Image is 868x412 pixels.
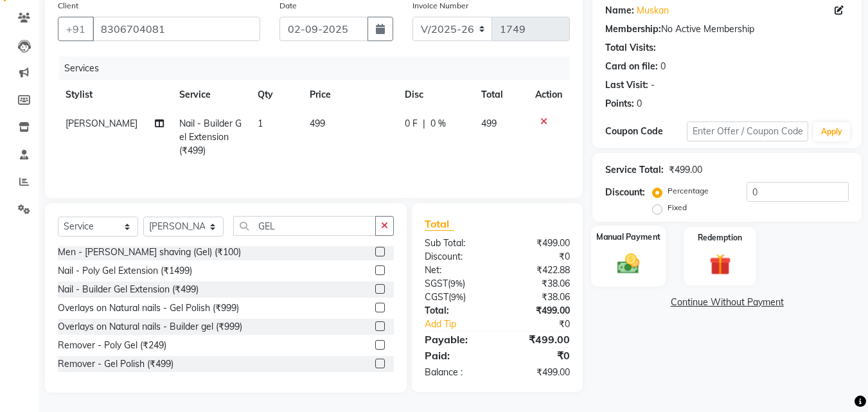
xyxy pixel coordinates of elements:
div: ₹38.06 [497,277,580,291]
th: Total [474,80,528,109]
div: Last Visit: [605,78,648,92]
span: Total [425,217,454,231]
input: Search by Name/Mobile/Email/Code [93,17,260,41]
th: Service [172,80,250,109]
div: Net: [415,264,497,277]
th: Action [527,80,570,109]
div: Nail - Poly Gel Extension (₹1499) [58,264,192,278]
div: Card on file: [605,60,658,73]
div: ₹0 [497,250,580,264]
div: Name: [605,4,634,17]
div: Points: [605,97,634,111]
div: Coupon Code [605,125,686,138]
div: ₹0 [497,348,580,363]
div: ( ) [415,291,497,304]
div: ₹38.06 [497,291,580,304]
a: Add Tip [415,318,511,331]
div: Membership: [605,22,661,36]
div: ₹499.00 [497,332,580,347]
div: Remover - Poly Gel (₹249) [58,339,166,352]
div: Men - [PERSON_NAME] shaving (Gel) (₹100) [58,246,241,259]
th: Price [302,80,397,109]
span: [PERSON_NAME] [66,118,137,129]
div: ₹499.00 [497,366,580,379]
div: Sub Total: [415,237,497,250]
div: No Active Membership [605,22,849,36]
span: 0 F [405,117,418,130]
span: 9% [451,292,463,302]
div: Balance : [415,366,497,379]
span: 9% [450,278,463,289]
input: Search or Scan [233,216,376,236]
span: 1 [258,118,263,129]
span: SGST [425,278,448,289]
div: 0 [660,60,666,73]
label: Manual Payment [596,231,660,243]
div: Service Total: [605,163,664,177]
th: Disc [397,80,474,109]
div: ₹422.88 [497,264,580,277]
img: _cash.svg [610,251,646,276]
span: Nail - Builder Gel Extension (₹499) [179,118,242,156]
span: 499 [481,118,497,129]
div: Remover - Gel Polish (₹499) [58,357,173,371]
div: Total: [415,304,497,318]
input: Enter Offer / Coupon Code [687,121,808,141]
div: Discount: [415,250,497,264]
div: Overlays on Natural nails - Gel Polish (₹999) [58,301,239,315]
span: | [423,117,425,130]
div: Paid: [415,348,497,363]
span: 0 % [430,117,446,130]
th: Qty [250,80,302,109]
a: Continue Without Payment [595,296,859,309]
label: Redemption [698,232,742,244]
div: Discount: [605,186,645,199]
button: Apply [813,122,850,141]
a: Muskan [637,4,669,17]
div: Services [59,57,580,80]
div: - [651,78,655,92]
div: ( ) [415,277,497,291]
span: CGST [425,291,448,303]
label: Percentage [668,185,709,197]
div: Total Visits: [605,41,656,55]
div: Payable: [415,332,497,347]
div: Nail - Builder Gel Extension (₹499) [58,283,199,296]
div: ₹0 [511,318,580,331]
label: Fixed [668,202,687,213]
img: _gift.svg [703,251,738,278]
div: Overlays on Natural nails - Builder gel (₹999) [58,320,242,334]
div: ₹499.00 [669,163,702,177]
button: +91 [58,17,94,41]
div: ₹499.00 [497,304,580,318]
th: Stylist [58,80,172,109]
div: 0 [637,97,642,111]
div: ₹499.00 [497,237,580,250]
span: 499 [310,118,325,129]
